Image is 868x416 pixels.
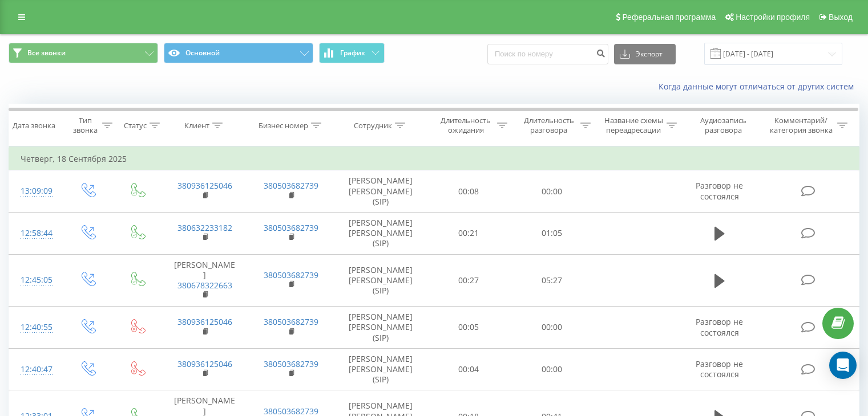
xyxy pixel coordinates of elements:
[354,121,392,130] div: Сотрудник
[21,269,51,291] div: 12:45:05
[184,121,209,130] div: Клиент
[768,116,834,135] div: Комментарий/категория звонка
[177,280,232,291] a: 380678322663
[438,116,495,135] div: Длительность ожидания
[21,180,51,202] div: 13:09:09
[124,121,147,130] div: Статус
[696,316,743,337] span: Разговор не состоялся
[696,180,743,201] span: Разговор не состоялся
[427,170,510,213] td: 00:08
[520,116,578,135] div: Длительность разговора
[696,358,743,380] span: Разговор не состоялся
[264,180,318,191] a: 380503682739
[510,348,593,390] td: 00:00
[659,81,859,92] a: Когда данные могут отличаться от других систем
[340,49,365,57] span: График
[604,116,664,135] div: Название схемы переадресации
[9,148,859,170] td: Четверг, 18 Сентября 2025
[259,121,308,130] div: Бизнес номер
[264,270,318,280] a: 380503682739
[264,358,318,369] a: 380503682739
[510,170,593,213] td: 00:00
[21,358,51,381] div: 12:40:47
[13,121,55,130] div: Дата звонка
[614,44,676,64] button: Экспорт
[177,180,232,191] a: 380936125046
[334,307,427,349] td: [PERSON_NAME] [PERSON_NAME] (SIP)
[427,348,510,390] td: 00:04
[21,222,51,244] div: 12:58:44
[829,352,857,379] div: Open Intercom Messenger
[177,222,232,233] a: 380632233182
[334,212,427,254] td: [PERSON_NAME] [PERSON_NAME] (SIP)
[27,48,66,58] span: Все звонки
[177,316,232,327] a: 380936125046
[510,307,593,349] td: 00:00
[264,316,318,327] a: 380503682739
[9,43,158,63] button: Все звонки
[264,222,318,233] a: 380503682739
[162,254,248,307] td: [PERSON_NAME]
[622,13,716,22] span: Реферальная программа
[736,13,810,22] span: Настройки профиля
[319,43,385,63] button: График
[164,43,313,63] button: Основной
[21,316,51,338] div: 12:40:55
[334,170,427,213] td: [PERSON_NAME] [PERSON_NAME] (SIP)
[177,358,232,369] a: 380936125046
[72,116,99,135] div: Тип звонка
[427,212,510,254] td: 00:21
[334,348,427,390] td: [PERSON_NAME] [PERSON_NAME] (SIP)
[427,254,510,307] td: 00:27
[829,13,853,22] span: Выход
[690,116,757,135] div: Аудиозапись разговора
[510,254,593,307] td: 05:27
[427,307,510,349] td: 00:05
[334,254,427,307] td: [PERSON_NAME] [PERSON_NAME] (SIP)
[510,212,593,254] td: 01:05
[487,44,608,64] input: Поиск по номеру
